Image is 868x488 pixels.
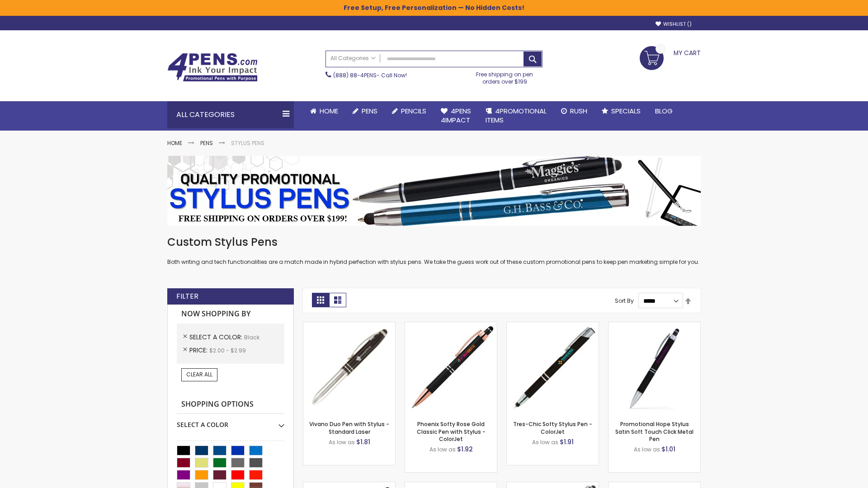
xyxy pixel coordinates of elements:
[231,139,264,147] strong: Stylus Pens
[594,101,648,121] a: Specials
[609,322,700,414] img: Promotional Hope Stylus Satin Soft Touch Click Metal Pen-Black
[478,101,554,131] a: 4PROMOTIONALITEMS
[656,21,692,28] a: Wishlist
[560,437,574,446] span: $1.91
[329,438,355,446] span: As low as
[186,371,212,378] span: Clear All
[467,67,543,85] div: Free shipping on pen orders over $199
[429,446,456,453] span: As low as
[417,420,486,442] a: Phoenix Softy Rose Gold Classic Pen with Stylus - ColorJet
[615,420,693,442] a: Promotional Hope Stylus Satin Soft Touch Click Metal Pen
[177,395,284,414] strong: Shopping Options
[200,139,213,147] a: Pens
[303,101,345,121] a: Home
[362,106,377,116] span: Pens
[177,305,284,324] strong: Now Shopping by
[441,106,471,125] span: 4Pens 4impact
[320,106,338,116] span: Home
[309,420,389,435] a: Vivano Duo Pen with Stylus - Standard Laser
[326,51,380,66] a: All Categories
[405,322,497,329] a: Phoenix Softy Rose Gold Classic Pen with Stylus - ColorJet-Black
[303,322,395,414] img: Vivano Duo Pen with Stylus - Standard Laser-Black
[167,139,182,147] a: Home
[661,445,675,454] span: $1.01
[609,322,700,329] a: Promotional Hope Stylus Satin Soft Touch Click Metal Pen-Black
[655,106,673,116] span: Blog
[570,106,587,116] span: Rush
[507,322,599,414] img: Tres-Chic Softy Stylus Pen - ColorJet-Black
[167,156,701,226] img: Stylus Pens
[401,106,426,116] span: Pencils
[167,235,701,266] div: Both writing and tech functionalities are a match made in hybrid perfection with stylus pens. We ...
[457,445,473,454] span: $1.92
[167,235,701,249] h1: Custom Stylus Pens
[177,414,284,429] div: Select A Color
[181,368,217,381] a: Clear All
[507,322,599,329] a: Tres-Chic Softy Stylus Pen - ColorJet-Black
[648,101,680,121] a: Blog
[385,101,434,121] a: Pencils
[513,420,592,435] a: Tres-Chic Softy Stylus Pen - ColorJet
[532,438,558,446] span: As low as
[554,101,594,121] a: Rush
[330,55,376,62] span: All Categories
[356,437,370,446] span: $1.81
[244,333,259,341] span: Black
[189,333,244,342] span: Select A Color
[312,293,329,307] strong: Grid
[634,446,660,453] span: As low as
[434,101,478,131] a: 4Pens4impact
[486,106,547,125] span: 4PROMOTIONAL ITEMS
[405,322,497,414] img: Phoenix Softy Rose Gold Classic Pen with Stylus - ColorJet-Black
[189,346,209,355] span: Price
[176,291,198,301] strong: Filter
[333,71,377,79] a: (888) 88-4PENS
[345,101,385,121] a: Pens
[333,71,407,79] span: - Call Now!
[167,101,294,128] div: All Categories
[209,347,246,354] span: $2.00 - $2.99
[611,106,641,116] span: Specials
[615,297,634,305] label: Sort By
[303,322,395,329] a: Vivano Duo Pen with Stylus - Standard Laser-Black
[167,53,258,82] img: 4Pens Custom Pens and Promotional Products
